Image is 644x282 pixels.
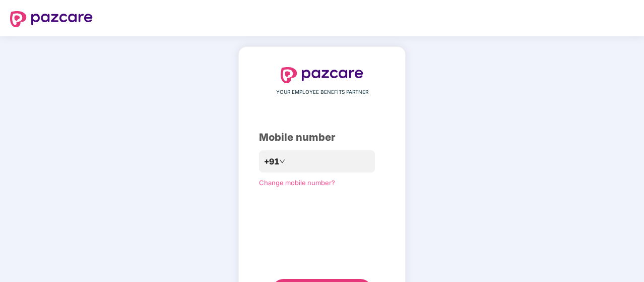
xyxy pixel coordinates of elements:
[264,155,279,168] span: +91
[259,130,385,145] div: Mobile number
[279,158,285,164] span: down
[281,67,363,83] img: logo
[276,88,368,96] span: YOUR EMPLOYEE BENEFITS PARTNER
[10,11,93,27] img: logo
[259,179,335,187] a: Change mobile number?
